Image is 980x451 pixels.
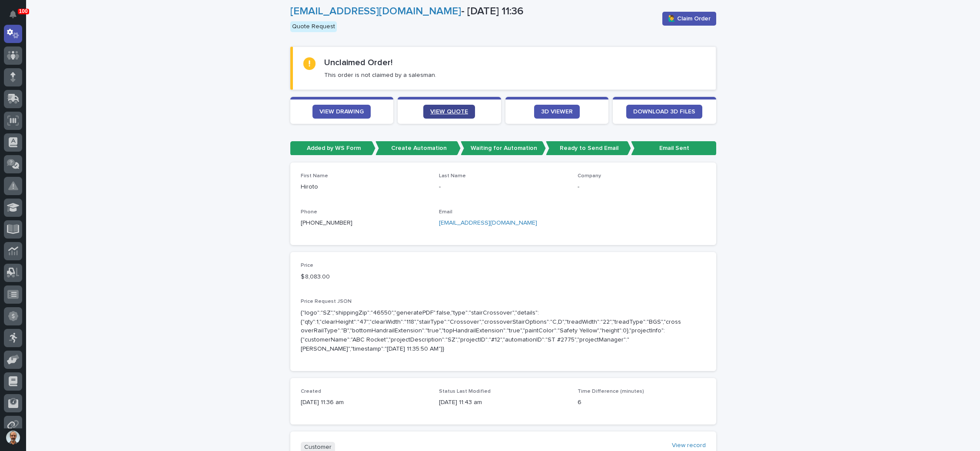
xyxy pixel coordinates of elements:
[626,105,702,119] a: DOWNLOAD 3D FILES
[578,389,644,394] span: Time Difference (minutes)
[301,263,313,268] span: Price
[439,398,567,407] p: [DATE] 11:43 am
[324,57,392,68] h2: Unclaimed Order!
[546,141,631,156] p: Ready to Send Email
[439,173,466,179] span: Last Name
[301,209,317,215] span: Phone
[541,109,573,115] span: 3D VIEWER
[4,428,22,447] button: users-avatar
[578,398,706,407] p: 6
[423,105,475,119] a: VIEW QUOTE
[375,141,461,156] p: Create Automation
[633,109,695,115] span: DOWNLOAD 3D FILES
[301,272,429,282] p: $ 8,083.00
[324,71,436,79] p: This order is not claimed by a salesman.
[439,209,452,215] span: Email
[19,8,28,14] p: 100
[290,5,655,18] p: - [DATE] 11:36
[301,398,429,407] p: [DATE] 11:36 am
[301,308,685,354] p: {"logo":"SZ","shippingZip":"46550","generatePDF":false,"type":"stairCrossover","details":{"qty":1...
[290,6,461,17] a: [EMAIL_ADDRESS][DOMAIN_NAME]
[578,173,601,179] span: Company
[11,10,22,24] div: Notifications100
[4,5,22,23] button: Notifications
[301,389,321,394] span: Created
[662,12,716,26] button: 🙋‍♂️ Claim Order
[439,182,567,192] p: -
[668,14,711,23] span: 🙋‍♂️ Claim Order
[461,141,546,156] p: Waiting for Automation
[301,299,352,304] span: Price Request JSON
[534,105,580,119] a: 3D VIEWER
[672,442,706,449] a: View record
[439,220,537,226] a: [EMAIL_ADDRESS][DOMAIN_NAME]
[439,389,491,394] span: Status Last Modified
[430,109,468,115] span: VIEW QUOTE
[319,109,364,115] span: VIEW DRAWING
[301,182,429,192] p: Hiroto
[631,141,716,156] p: Email Sent
[290,21,337,32] div: Quote Request
[578,182,706,192] p: -
[312,105,371,119] a: VIEW DRAWING
[301,220,352,226] a: [PHONE_NUMBER]
[301,173,328,179] span: First Name
[290,141,375,156] p: Added by WS Form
